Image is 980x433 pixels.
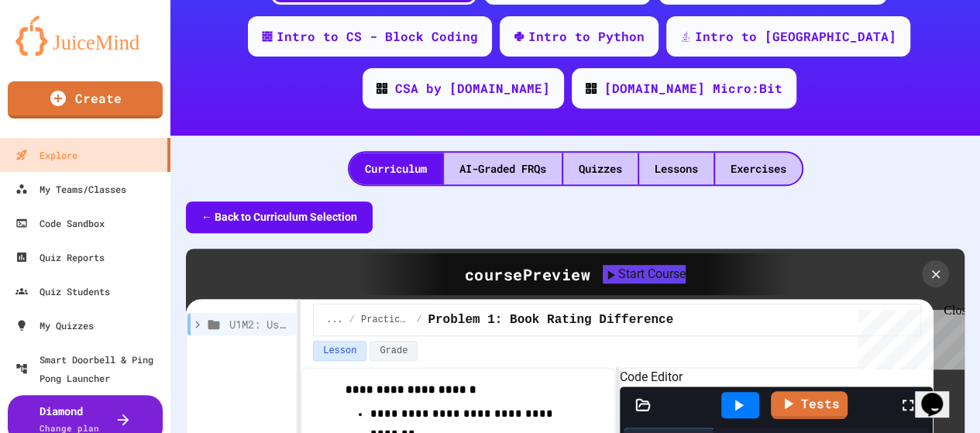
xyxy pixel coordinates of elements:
a: Tests [771,391,848,419]
button: Lesson [313,341,366,361]
div: Curriculum [349,153,442,184]
div: [DOMAIN_NAME] Micro:Bit [604,79,782,98]
a: Create [8,81,163,119]
span: Problem 1: Book Rating Difference [428,311,673,329]
button: Start Course [603,265,686,284]
h6: Code Editor [620,368,933,387]
div: Lessons [639,153,714,184]
div: Chat with us now!Close [6,6,107,98]
span: / [416,314,421,326]
div: CSA by [DOMAIN_NAME] [395,79,550,98]
span: Practice (10 mins) [361,314,410,326]
button: ← Back to Curriculum Selection [186,201,373,233]
div: Exercises [715,153,802,184]
div: My Teams/Classes [15,180,126,198]
img: CODE_logo_RGB.png [377,83,387,94]
div: Quiz Reports [15,248,105,266]
div: Explore [15,146,77,164]
div: My Quizzes [15,316,94,335]
iframe: chat widget [915,371,965,418]
div: Intro to Python [528,27,645,46]
span: / [349,314,355,326]
span: ... [326,314,343,326]
div: Intro to CS - Block Coding [277,27,478,46]
span: U1M2: Using Classes and Objects [229,316,290,332]
div: Smart Doorbell & Ping Pong Launcher [15,350,164,387]
img: CODE_logo_RGB.png [586,83,597,94]
div: Quizzes [563,153,638,184]
div: Intro to [GEOGRAPHIC_DATA] [695,27,896,46]
div: Code Sandbox [15,214,105,232]
div: AI-Graded FRQs [444,153,562,184]
img: logo-orange.svg [15,15,155,56]
iframe: chat widget [851,304,965,369]
button: Grade [370,341,418,361]
div: Quiz Students [15,282,110,301]
div: course Preview [465,263,591,286]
